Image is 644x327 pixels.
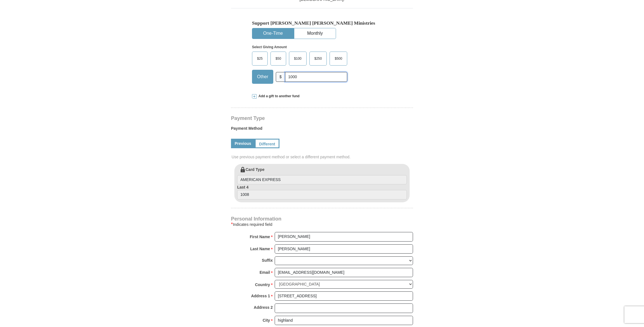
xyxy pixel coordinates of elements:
[273,54,284,63] span: $50
[254,303,273,311] strong: Address 2
[256,94,300,99] span: Add a gift to another fund
[237,184,407,200] label: Last 4
[231,139,255,148] a: Previous
[237,167,407,185] label: Card Type
[250,233,270,241] strong: First Name
[255,139,279,148] a: Different
[262,256,273,264] strong: Suffix
[231,217,413,221] h4: Personal Information
[260,268,270,276] strong: Email
[332,54,345,63] span: $500
[231,126,413,134] label: Payment Method
[255,281,270,289] strong: Country
[291,54,304,63] span: $100
[263,316,270,324] strong: City
[276,72,285,82] span: $
[294,28,336,39] button: Monthly
[231,116,413,120] h4: Payment Type
[237,175,407,185] input: Card Type
[254,54,265,63] span: $25
[252,20,392,26] h5: Support [PERSON_NAME] [PERSON_NAME] Ministries
[232,154,414,160] span: Use previous payment method or select a different payment method.
[312,54,325,63] span: $250
[252,45,287,49] strong: Select Giving Amount
[250,245,270,253] strong: Last Name
[285,72,347,82] input: Other Amount
[252,28,294,39] button: One-Time
[254,73,271,81] span: Other
[251,292,270,300] strong: Address 1
[231,221,413,228] div: Indicates required field
[237,190,407,200] input: Last 4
